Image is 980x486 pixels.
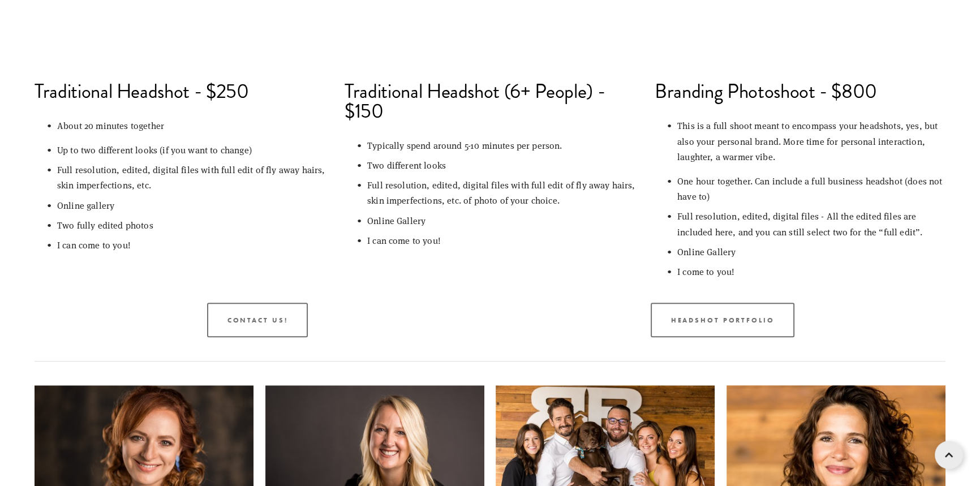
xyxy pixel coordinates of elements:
[677,208,945,239] p: Full resolution, edited, digital files - All the edited files are included here, and you can stil...
[207,303,308,337] a: Contact us!
[57,217,325,233] p: Two fully edited photos
[677,173,945,204] p: One hour together. Can include a full business headshot (does not have to)
[57,142,325,157] p: Up to two different looks (if you want to change)
[367,157,635,173] p: Two different looks
[677,264,945,279] p: I come to you!
[367,213,635,228] p: Online Gallery
[677,118,945,164] p: This is a full shoot meant to encompass your headshots, yes, but also your personal brand. More t...
[345,81,635,121] h2: Traditional Headshot (6+ People) - $150
[655,81,945,101] h2: Branding Photoshoot - $800
[367,177,635,208] p: Full resolution, edited, digital files with full edit of fly away hairs, skin imperfections, etc....
[57,162,325,192] p: Full resolution, edited, digital files with full edit of fly away hairs, skin imperfections, etc.
[367,137,635,153] p: Typically spend around 5-10 minutes per person.
[57,237,325,252] p: I can come to you!
[677,244,945,259] p: Online Gallery
[651,303,795,337] a: Headshot Portfolio
[57,118,325,133] p: About 20 minutes together
[57,197,325,213] p: Online gallery
[35,81,325,101] h2: Traditional Headshot - $250
[367,233,635,248] p: I can come to you!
